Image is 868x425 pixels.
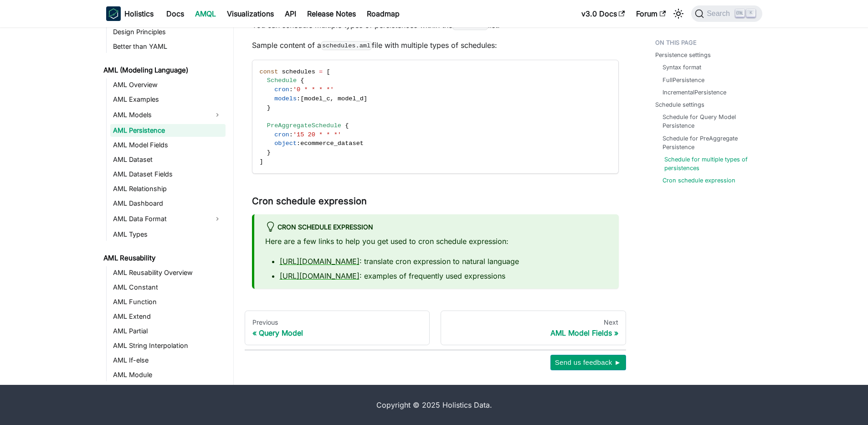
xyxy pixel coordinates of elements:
[221,6,279,21] a: Visualizations
[110,124,226,137] a: AML Persistence
[144,399,724,410] div: Copyright © 2025 Holistics Data.
[338,95,364,102] span: model_d
[110,93,226,106] a: AML Examples
[110,168,226,181] a: AML Dataset Fields
[655,100,704,109] a: Schedule settings
[110,26,226,38] a: Design Principles
[300,77,304,84] span: {
[364,95,367,102] span: ]
[110,212,209,226] a: AML Data Format
[452,21,488,30] code: schedules
[106,6,121,21] img: Holistics
[304,95,330,102] span: model_c
[289,86,293,93] span: :
[106,6,154,21] a: HolisticsHolistics
[267,77,297,84] span: Schedule
[267,149,271,156] span: }
[252,318,422,327] div: Previous
[297,140,300,147] span: :
[319,68,323,75] span: =
[110,78,226,91] a: AML Overview
[110,182,226,195] a: AML Relationship
[274,140,297,147] span: object
[280,270,608,281] li: : examples of frequently used expressions
[101,252,226,264] a: AML Reusability
[245,311,430,345] a: PreviousQuery Model
[267,122,341,129] span: PreAggregateSchedule
[110,368,226,381] a: AML Module
[663,113,753,130] a: Schedule for Query Model Persistence
[280,257,360,266] a: [URL][DOMAIN_NAME]
[550,355,626,370] button: Send us feedback ►
[274,131,289,138] span: cron
[110,339,226,352] a: AML String Interpolation
[161,6,190,21] a: Docs
[279,6,302,21] a: API
[245,311,626,345] nav: Docs pages
[300,95,304,102] span: [
[260,158,263,165] span: ]
[110,40,226,53] a: Better than YAML
[704,10,735,18] span: Search
[321,41,372,50] code: schedules.aml
[265,236,608,247] p: Here are a few links to help you get used to cron schedule expression:
[448,318,618,327] div: Next
[746,9,755,17] kbd: K
[663,176,735,185] a: Cron schedule expression
[345,122,349,129] span: {
[110,153,226,166] a: AML Dataset
[267,104,271,111] span: }
[663,63,701,72] a: Syntax format
[124,8,154,19] b: Holistics
[110,295,226,308] a: AML Function
[330,95,334,102] span: ,
[252,196,619,207] h3: Cron schedule expression
[110,108,209,122] a: AML Models
[576,6,631,21] a: v3.0 Docs
[209,108,226,122] button: Expand sidebar category 'AML Models'
[110,197,226,210] a: AML Dashboard
[326,68,330,75] span: [
[252,328,422,337] div: Query Model
[297,95,300,102] span: :
[252,40,619,51] p: Sample content of a file with multiple types of schedules:
[110,139,226,151] a: AML Model Fields
[448,328,618,337] div: AML Model Fields
[663,88,726,97] a: IncrementalPersistence
[300,140,364,147] span: ecommerce_dataset
[280,271,360,280] a: [URL][DOMAIN_NAME]
[274,95,297,102] span: models
[361,6,405,21] a: Roadmap
[190,6,221,21] a: AMQL
[282,68,315,75] span: schedules
[663,76,704,84] a: FullPersistence
[265,222,608,233] div: Cron schedule expression
[691,5,762,22] button: Search (Ctrl+K)
[631,6,671,21] a: Forum
[671,6,686,21] button: Switch between dark and light mode (currently light mode)
[280,256,608,267] li: : translate cron expression to natural language
[209,212,226,226] button: Expand sidebar category 'AML Data Format'
[110,310,226,323] a: AML Extend
[110,325,226,337] a: AML Partial
[110,228,226,241] a: AML Types
[663,134,753,151] a: Schedule for PreAggregate Persistence
[555,357,621,368] span: Send us feedback ►
[260,68,278,75] span: const
[110,281,226,294] a: AML Constant
[441,311,626,345] a: NextAML Model Fields
[110,266,226,279] a: AML Reusability Overview
[101,64,226,77] a: AML (Modeling Language)
[274,86,289,93] span: cron
[110,354,226,367] a: AML If-else
[289,131,293,138] span: :
[302,6,361,21] a: Release Notes
[655,51,711,59] a: Persistence settings
[664,155,755,172] a: Schedule for multiple types of persistences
